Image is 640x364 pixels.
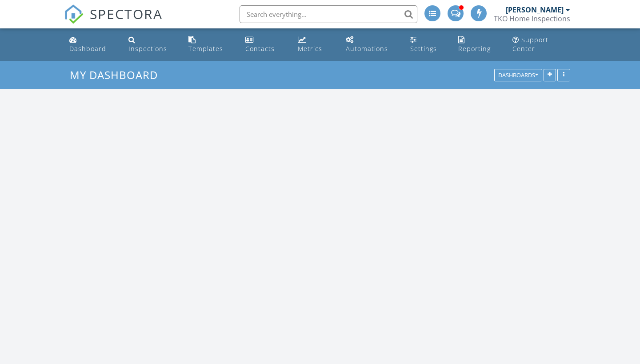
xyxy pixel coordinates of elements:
[64,4,84,24] img: The Best Home Inspection Software - Spectora
[128,44,167,53] div: Inspections
[410,44,437,53] div: Settings
[70,67,165,82] a: My Dashboard
[506,5,564,14] div: [PERSON_NAME]
[407,32,448,57] a: Settings
[125,32,178,57] a: Inspections
[494,69,542,82] button: Dashboards
[494,14,570,23] div: TKO Home Inspections
[298,44,322,53] div: Metrics
[90,4,163,23] span: SPECTORA
[458,44,491,53] div: Reporting
[240,5,417,23] input: Search everything...
[512,36,548,53] div: Support Center
[509,32,574,57] a: Support Center
[342,32,400,57] a: Automations (Advanced)
[185,32,235,57] a: Templates
[69,44,106,53] div: Dashboard
[294,32,335,57] a: Metrics
[346,44,388,53] div: Automations
[66,32,118,57] a: Dashboard
[188,44,223,53] div: Templates
[245,44,275,53] div: Contacts
[64,12,163,31] a: SPECTORA
[242,32,287,57] a: Contacts
[455,32,501,57] a: Reporting
[498,72,538,79] div: Dashboards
